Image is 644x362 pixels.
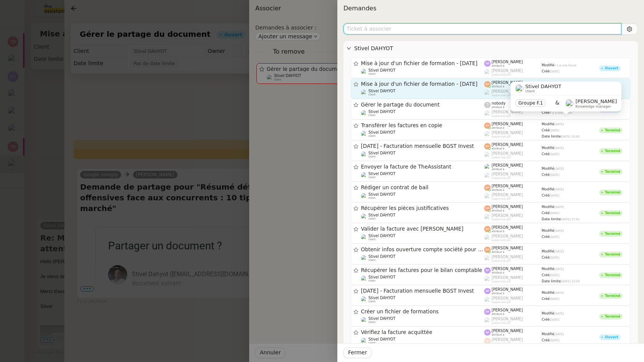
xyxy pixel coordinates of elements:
[554,205,564,209] span: [DATE]
[361,193,368,199] img: users%2FKIcnt4T8hLMuMUUpHYCYQM06gPC2%2Favatar%2F1dbe3bdc-0f95-41bf-bf6e-fc84c6569aaf
[554,123,564,126] span: [DATE]
[368,316,396,321] span: Stivel DAHYOT
[368,197,376,200] span: client
[492,126,504,129] span: attribué à
[484,337,542,345] app-user-label: suppervisé par
[368,254,396,259] span: Stivel DAHYOT
[492,317,523,321] span: [PERSON_NAME]
[361,123,485,128] span: Transférer les factures en copie
[561,135,580,138] span: [DATE] 10:00
[565,98,617,108] app-user-label: Knowledge manager
[361,309,485,314] span: Créer un fichier de formations
[492,193,523,197] span: [PERSON_NAME]
[484,172,542,180] app-user-label: suppervisé par
[368,300,376,303] span: client
[484,255,491,262] img: users%2FyQfMwtYgTqhRP2YHWHmG2s2LYaD3%2Favatar%2Fprofile-pic.png
[492,239,511,242] span: suppervisé par
[484,255,542,262] app-user-label: suppervisé par
[554,229,564,233] span: [DATE]
[484,246,542,254] app-user-label: attribué à
[484,163,542,171] app-user-label: attribué à
[542,311,554,315] span: Modifié
[343,5,376,12] span: Demandes
[605,315,620,318] div: Terminé
[542,167,554,170] span: Modifié
[492,255,523,259] span: [PERSON_NAME]
[554,64,577,67] span: il y a une heure
[361,337,485,345] app-user-detailed-label: client
[484,205,491,212] img: svg
[542,193,550,197] span: Créé
[542,205,554,209] span: Modifié
[368,259,376,262] span: client
[605,67,618,70] div: Ouvert
[361,296,368,303] img: users%2FKIcnt4T8hLMuMUUpHYCYQM06gPC2%2Favatar%2F1dbe3bdc-0f95-41bf-bf6e-fc84c6569aaf
[361,102,485,108] span: Gérer le partage du document
[361,213,368,220] img: users%2FKIcnt4T8hLMuMUUpHYCYQM06gPC2%2Favatar%2F1dbe3bdc-0f95-41bf-bf6e-fc84c6569aaf
[368,341,376,344] span: client
[368,134,376,138] span: client
[492,184,523,188] span: [PERSON_NAME]
[361,131,368,137] img: users%2FKIcnt4T8hLMuMUUpHYCYQM06gPC2%2Favatar%2F1dbe3bdc-0f95-41bf-bf6e-fc84c6569aaf
[542,338,550,342] span: Créé
[484,205,542,212] app-user-label: attribué à
[542,134,561,138] span: Date limite
[484,276,491,282] img: users%2FyQfMwtYgTqhRP2YHWHmG2s2LYaD3%2Favatar%2Fprofile-pic.png
[484,143,491,150] img: svg
[550,173,559,177] span: [DATE]
[484,317,491,324] img: users%2FyQfMwtYgTqhRP2YHWHmG2s2LYaD3%2Favatar%2Fprofile-pic.png
[484,338,491,344] img: svg
[492,168,504,171] span: attribué à
[605,129,620,132] div: Terminé
[492,122,523,126] span: [PERSON_NAME]
[550,129,559,132] span: [DATE]
[492,143,523,147] span: [PERSON_NAME]
[484,267,542,274] app-user-label: attribué à
[484,101,542,109] app-user-label: attribué à
[484,247,491,253] img: svg
[361,151,485,159] app-user-detailed-label: client
[492,115,511,118] span: suppervisé par
[605,232,620,236] div: Terminé
[492,337,523,342] span: [PERSON_NAME]
[343,347,371,358] button: Fermer
[368,234,396,238] span: Stivel DAHYOT
[484,143,542,150] app-user-label: attribué à
[361,268,485,273] span: Récupérer les factures pour le bilan comptable
[368,172,396,176] span: Stivel DAHYOT
[605,253,620,256] div: Terminé
[484,309,491,315] img: svg
[368,192,396,197] span: Stivel DAHYOT
[361,275,485,283] app-user-detailed-label: client
[492,267,523,271] span: [PERSON_NAME]
[555,98,559,108] span: &
[484,81,491,88] img: svg
[484,287,542,295] app-user-label: attribué à
[484,308,542,316] app-user-label: attribué à
[361,82,485,87] span: Mise à jour d'un fichier de formation - [DATE]
[492,106,504,109] span: attribué à
[605,274,620,277] div: Terminé
[492,131,523,135] span: [PERSON_NAME]
[361,213,485,221] app-user-detailed-label: client
[605,170,620,174] div: Terminé
[492,275,523,280] span: [PERSON_NAME]
[368,93,376,96] span: client
[542,69,550,73] span: Créé
[561,218,580,221] span: [DATE] 17:52
[542,297,550,301] span: Créé
[368,321,376,324] span: client
[484,80,542,88] app-user-label: attribué à
[492,251,504,254] span: attribué à
[492,213,523,218] span: [PERSON_NAME]
[575,105,611,109] span: Knowledge manager
[484,193,491,200] img: users%2FyQfMwtYgTqhRP2YHWHmG2s2LYaD3%2Favatar%2Fprofile-pic.png
[484,329,542,336] app-user-label: attribué à
[361,144,485,149] span: [DATE] - Facturation mensuelle BGST Invest
[492,333,504,336] span: attribué à
[542,217,561,221] span: Date limite
[542,318,550,321] span: Créé
[550,274,559,277] span: [DATE]
[492,230,504,233] span: attribué à
[361,172,485,179] app-user-detailed-label: client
